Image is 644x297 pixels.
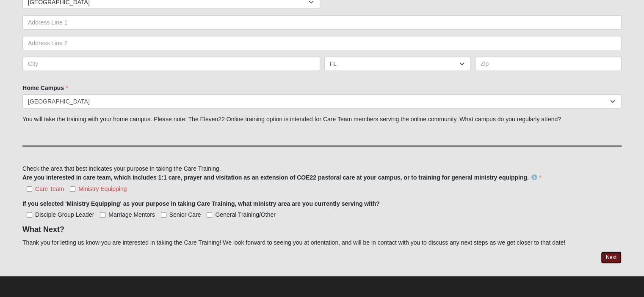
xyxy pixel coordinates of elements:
input: Care Team [27,186,32,192]
span: General Training/Other [215,211,275,218]
input: City [22,57,320,71]
input: Zip [475,57,622,71]
span: Disciple Group Leader [35,211,94,218]
a: Next [601,251,622,264]
input: Address Line 1 [22,15,622,30]
input: Disciple Group Leader [27,212,32,218]
input: Address Line 2 [22,36,622,50]
input: Marriage Mentors [100,212,105,218]
p: You will take the training with your home campus. Please note: The Eleven22 Online training optio... [22,115,622,124]
label: Home Campus [22,84,68,92]
input: Senior Care [161,212,166,218]
h4: What Next? [22,225,622,234]
span: Care Team [35,185,64,192]
input: Ministry Equipping [70,186,75,192]
label: If you selected 'Ministry Equipping' as your purpose in taking Care Training, what ministry area ... [22,199,380,208]
input: General Training/Other [207,212,212,218]
label: Are you interested in care team, which includes 1:1 care, prayer and visitation as an extension o... [22,173,542,182]
span: Ministry Equipping [78,185,127,192]
span: Marriage Mentors [108,211,155,218]
p: Thank you for letting us know you are interested in taking the Care Training! We look forward to ... [22,238,622,247]
span: Senior Care [169,211,201,218]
